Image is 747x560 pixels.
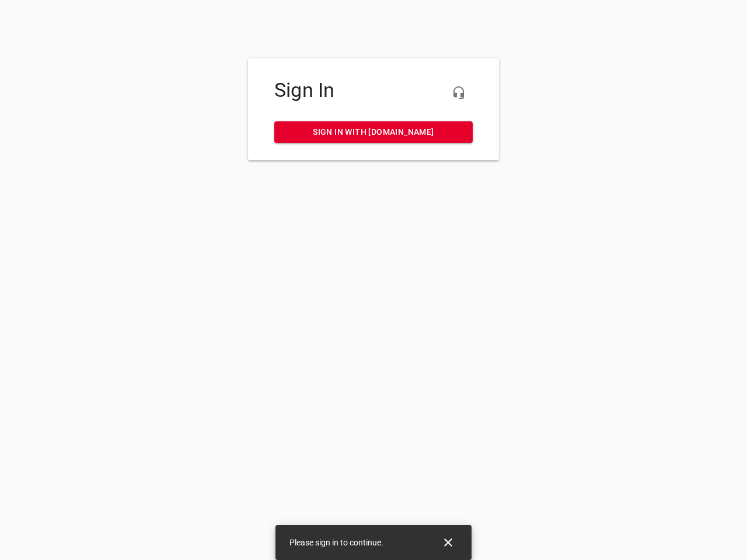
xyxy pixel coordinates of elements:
[445,79,473,107] button: Live Chat
[274,79,473,102] h4: Sign In
[434,528,462,556] button: Close
[284,125,463,139] span: Sign in with [DOMAIN_NAME]
[289,538,383,547] span: Please sign in to continue.
[274,121,473,143] a: Sign in with [DOMAIN_NAME]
